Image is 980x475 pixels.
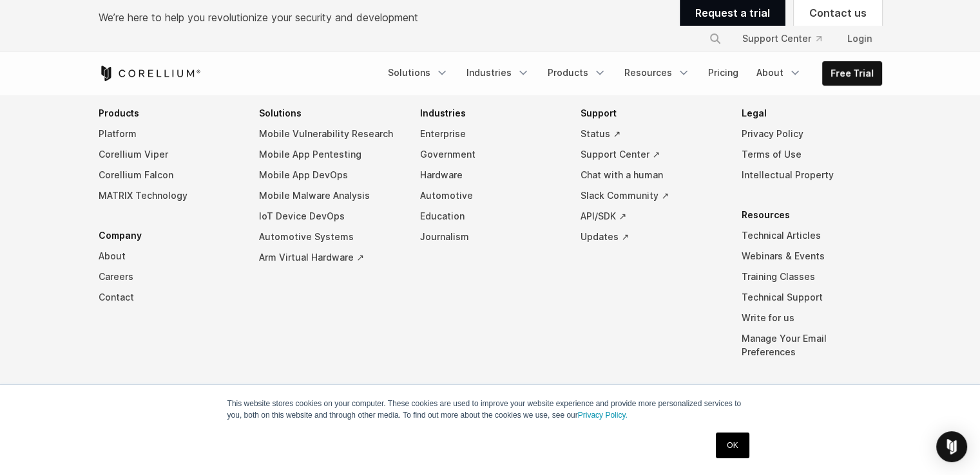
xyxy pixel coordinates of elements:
a: IoT Device DevOps [259,206,399,227]
a: Mobile App Pentesting [259,144,399,165]
div: Navigation Menu [99,103,882,382]
a: Login [837,27,882,50]
a: Platform [99,124,239,144]
a: Automotive Systems [259,227,399,247]
a: Updates ↗ [581,227,721,247]
a: Status ↗ [581,124,721,144]
a: Intellectual Property [742,165,882,185]
a: MATRIX Technology [99,185,239,206]
a: Enterprise [420,124,561,144]
a: Mobile Malware Analysis [259,185,399,206]
a: API/SDK ↗ [581,206,721,227]
a: Hardware [420,165,561,185]
a: Pricing [700,61,746,84]
a: Contact [99,287,239,308]
a: OK [716,433,749,458]
a: About [749,61,809,84]
a: Privacy Policy. [578,411,628,420]
a: Arm Virtual Hardware ↗ [259,247,399,268]
a: Education [420,206,561,227]
a: Mobile App DevOps [259,165,399,185]
a: Support Center ↗ [581,144,721,165]
a: Industries [459,61,537,84]
a: Chat with a human [581,165,721,185]
a: Journalism [420,227,561,247]
p: This website stores cookies on your computer. These cookies are used to improve your website expe... [227,398,753,421]
a: Support Center [732,27,832,50]
button: Search [704,27,727,50]
a: Resources [617,61,698,84]
a: Products [540,61,614,84]
a: Write for us [742,308,882,328]
div: Navigation Menu [380,61,882,86]
a: Webinars & Events [742,246,882,266]
a: Slack Community ↗ [581,185,721,206]
a: Careers [99,266,239,287]
a: Technical Articles [742,225,882,246]
a: Technical Support [742,287,882,308]
a: Corellium Home [99,66,201,81]
p: We’re here to help you revolutionize your security and development practices with pioneering tech... [99,10,428,41]
a: Privacy Policy [742,124,882,144]
div: Open Intercom Messenger [936,431,967,462]
a: Manage Your Email Preferences [742,328,882,362]
a: Free Trial [823,62,881,85]
a: About [99,246,239,266]
a: Solutions [380,61,456,84]
a: Government [420,144,561,165]
a: Corellium Viper [99,144,239,165]
a: Automotive [420,185,561,206]
a: Terms of Use [742,144,882,165]
a: Corellium Falcon [99,165,239,185]
a: Mobile Vulnerability Research [259,124,399,144]
div: Navigation Menu [693,27,882,50]
a: Training Classes [742,266,882,287]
